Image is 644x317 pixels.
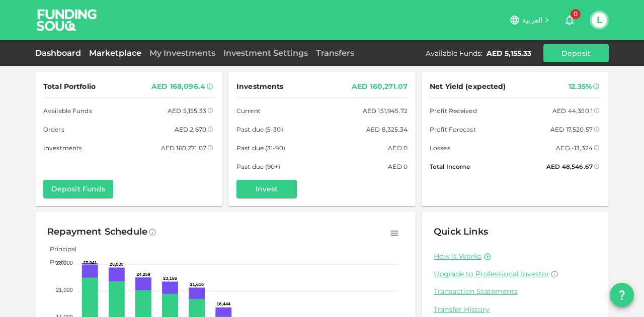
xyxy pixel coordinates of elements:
button: L [592,13,607,28]
div: AED 5,155.33 [168,105,206,116]
div: AED 160,271.07 [352,80,408,93]
span: Investments [236,80,283,93]
div: AED 5,155.33 [487,48,531,58]
a: Marketplace [85,48,145,58]
button: Deposit Funds [43,180,113,198]
tspan: 28,000 [56,260,73,266]
div: 12.35% [569,80,592,93]
span: Profit Received [430,105,477,116]
a: My Investments [145,48,219,58]
span: Losses [430,143,450,153]
div: AED 48,546.67 [546,161,593,172]
div: AED 0 [388,161,408,172]
span: Past due (31-90) [236,143,285,153]
span: Principal [42,245,76,253]
div: AED 160,271.07 [161,143,206,153]
div: AED 168,096.4 [151,80,205,93]
span: Profit [42,258,67,266]
a: How it Works [434,252,481,261]
span: Quick Links [434,226,488,237]
div: AED 17,520.57 [550,124,593,135]
span: Total Portfolio [43,80,96,93]
button: 0 [559,10,580,30]
span: Past due (5-30) [236,124,283,135]
a: Transaction Statements [434,287,597,296]
span: Total Income [430,161,470,172]
a: Transfers [312,48,358,58]
span: Profit Forecast [430,124,476,135]
a: Transfer History [434,305,597,314]
span: العربية [522,16,542,25]
a: Dashboard [35,48,85,58]
div: AED 2,670 [175,124,206,135]
span: Upgrade to Professional Investor [434,269,549,278]
span: Available Funds [43,105,92,116]
button: question [610,283,634,307]
span: Current [236,105,261,116]
span: Net Yield (expected) [430,80,506,93]
div: AED 44,350.1 [552,105,593,116]
span: Past due (90+) [236,161,281,172]
div: Available Funds : [426,48,482,58]
tspan: 21,000 [56,287,73,293]
button: Deposit [543,44,609,62]
div: AED 151,945.72 [363,105,408,116]
div: AED 0 [388,143,408,153]
span: Orders [43,124,64,135]
span: 0 [571,9,581,19]
button: Invest [236,180,297,198]
a: Upgrade to Professional Investor [434,269,597,279]
div: AED -13,324 [556,143,593,153]
a: Investment Settings [219,48,312,58]
div: Repayment Schedule [47,224,147,240]
span: Investments [43,143,82,153]
div: AED 8,325.34 [366,124,408,135]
